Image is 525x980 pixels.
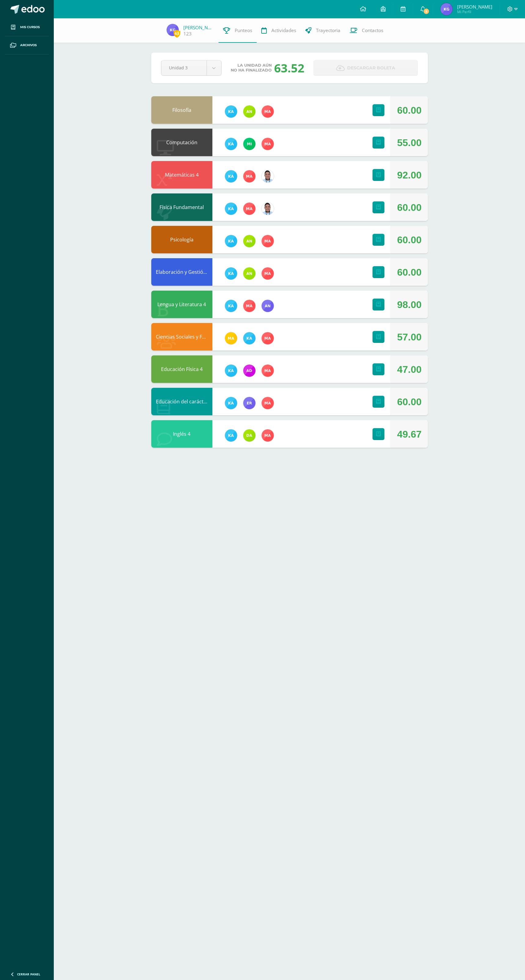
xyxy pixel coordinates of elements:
[151,291,212,318] div: Lengua y Literatura 4
[262,397,274,409] img: 2fed5c3f2027da04ec866e2a5436f393.png
[243,105,255,118] img: 51c9151a63d77c0d465fd617935f6a90.png
[397,161,421,189] div: 92.00
[397,388,421,416] div: 60.00
[397,259,421,286] div: 60.00
[5,18,49,36] a: Mis cursos
[225,170,237,182] img: 11a70570b33d653b35fbbd11dfde3caa.png
[174,30,180,37] span: 63
[257,18,301,43] a: Actividades
[347,61,395,75] span: Descargar boleta
[167,24,179,36] img: 63f8aef350845ec545102f51e5513826.png
[225,332,237,344] img: d99bc8e866746b2ce8f8b5639e565ecd.png
[183,24,214,31] a: [PERSON_NAME]
[397,323,421,351] div: 57.00
[5,36,49,54] a: Archivos
[345,18,388,43] a: Contactos
[225,138,237,150] img: 11a70570b33d653b35fbbd11dfde3caa.png
[151,388,212,415] div: Educación del carácter
[262,105,274,118] img: 2fed5c3f2027da04ec866e2a5436f393.png
[151,193,212,221] div: Física Fundamental
[262,203,274,215] img: 357e785a6d7cc70d237915b2667a6b59.png
[231,63,272,73] span: La unidad aún no ha finalizado
[262,332,274,344] img: 2fed5c3f2027da04ec866e2a5436f393.png
[397,97,421,124] div: 60.00
[423,8,430,15] span: 5
[151,258,212,286] div: Elaboración y Gestión de Proyectos
[262,235,274,247] img: 2fed5c3f2027da04ec866e2a5436f393.png
[301,18,345,43] a: Trayectoria
[151,420,212,448] div: Inglés 4
[397,129,421,156] div: 55.00
[262,365,274,377] img: 2fed5c3f2027da04ec866e2a5436f393.png
[235,27,252,34] span: Punteos
[262,300,274,312] img: 8c03337e504c8dbc5061811cd7789536.png
[397,356,421,383] div: 47.00
[151,161,212,189] div: Matemáticas 4
[17,972,40,976] span: Cerrar panel
[151,355,212,383] div: Educación Física 4
[243,267,255,280] img: 51c9151a63d77c0d465fd617935f6a90.png
[316,27,340,34] span: Trayectoria
[243,365,255,377] img: 0976bfcba2ed619725b9ceda321daa39.png
[225,397,237,409] img: 11a70570b33d653b35fbbd11dfde3caa.png
[262,429,274,442] img: 2fed5c3f2027da04ec866e2a5436f393.png
[151,129,212,156] div: Computación
[440,3,453,15] img: 63f8aef350845ec545102f51e5513826.png
[161,61,221,75] a: Unidad 3
[397,194,421,221] div: 60.00
[225,429,237,442] img: 11a70570b33d653b35fbbd11dfde3caa.png
[397,420,421,448] div: 49.67
[225,235,237,247] img: 11a70570b33d653b35fbbd11dfde3caa.png
[243,397,255,409] img: 24e93427354e2860561080e027862b98.png
[362,27,383,34] span: Contactos
[151,323,212,351] div: Ciencias Sociales y Formación Ciudadana 4
[243,203,255,215] img: 2fed5c3f2027da04ec866e2a5436f393.png
[243,429,255,442] img: e5474bb3d0f7a70544d1826b472cdfe6.png
[397,291,421,318] div: 98.00
[243,235,255,247] img: 51c9151a63d77c0d465fd617935f6a90.png
[20,43,37,48] span: Archivos
[243,332,255,344] img: 11a70570b33d653b35fbbd11dfde3caa.png
[169,61,199,75] span: Unidad 3
[243,170,255,182] img: 2fed5c3f2027da04ec866e2a5436f393.png
[225,267,237,280] img: 11a70570b33d653b35fbbd11dfde3caa.png
[243,138,255,150] img: c0bc5b3ae419b3647d5e54388e607386.png
[271,27,296,34] span: Actividades
[225,105,237,118] img: 11a70570b33d653b35fbbd11dfde3caa.png
[262,170,274,182] img: 357e785a6d7cc70d237915b2667a6b59.png
[262,267,274,280] img: 2fed5c3f2027da04ec866e2a5436f393.png
[225,300,237,312] img: 11a70570b33d653b35fbbd11dfde3caa.png
[151,96,212,124] div: Filosofía
[274,60,304,76] div: 63.52
[183,31,192,37] a: 123
[262,138,274,150] img: 2fed5c3f2027da04ec866e2a5436f393.png
[457,4,492,10] span: [PERSON_NAME]
[20,25,40,30] span: Mis cursos
[243,300,255,312] img: 2fed5c3f2027da04ec866e2a5436f393.png
[457,9,492,14] span: Mi Perfil
[151,226,212,253] div: Psicología
[225,203,237,215] img: 11a70570b33d653b35fbbd11dfde3caa.png
[218,18,257,43] a: Punteos
[225,365,237,377] img: 11a70570b33d653b35fbbd11dfde3caa.png
[397,226,421,254] div: 60.00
